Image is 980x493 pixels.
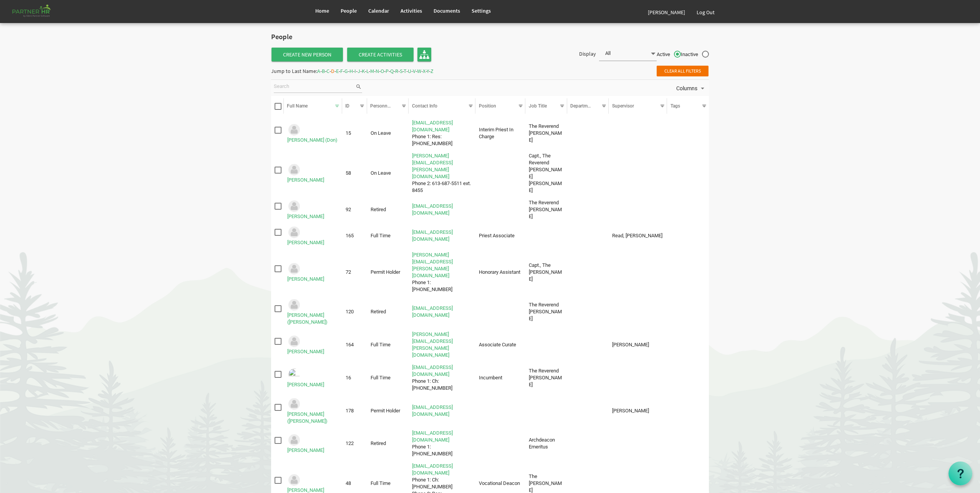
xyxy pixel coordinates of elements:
[675,80,708,96] div: Columns
[355,83,362,91] span: search
[271,296,284,327] td: checkbox
[271,33,334,41] h2: People
[367,224,409,248] td: Full Time column header Personnel Type
[287,213,324,219] a: [PERSON_NAME]
[331,68,334,74] span: D
[322,68,325,74] span: B
[412,103,437,109] span: Contact Info
[368,7,389,14] span: Calendar
[342,224,367,248] td: 165 column header ID
[567,224,609,248] td: column header Departments
[412,331,453,358] a: [PERSON_NAME][EMAIL_ADDRESS][PERSON_NAME][DOMAIN_NAME]
[525,224,567,248] td: column header Job Title
[317,68,320,74] span: A
[525,428,567,459] td: Archdeacon Emeritus column header Job Title
[412,203,453,216] a: [EMAIL_ADDRESS][DOMAIN_NAME]
[274,81,355,93] input: Search
[412,153,453,179] a: [PERSON_NAME][EMAIL_ADDRESS][PERSON_NAME][DOMAIN_NAME]
[579,50,596,57] span: Display
[367,118,409,149] td: On Leave column header Personnel Type
[609,151,667,195] td: column header Supervisor
[287,137,338,143] a: [PERSON_NAME] (Don)
[567,118,609,149] td: column header Departments
[367,329,409,360] td: Full Time column header Personnel Type
[342,151,367,195] td: 58 column header ID
[667,151,709,195] td: column header Tags
[612,103,634,109] span: Supervisor
[367,362,409,393] td: Full Time column header Personnel Type
[417,68,421,74] span: W
[667,395,709,426] td: column header Tags
[409,151,475,195] td: eric.davis@forces.gc.caPhone 2: 613-687-5511 ext. 8455 is template cell column header Contact Info
[386,68,389,74] span: P
[609,198,667,222] td: column header Supervisor
[284,428,342,459] td: Dukes, Karen is template cell column header Full Name
[342,329,367,360] td: 164 column header ID
[567,151,609,195] td: column header Departments
[567,250,609,294] td: column header Departments
[287,397,301,411] img: Could not locate image
[367,428,409,459] td: Retired column header Personnel Type
[412,229,453,242] a: [EMAIL_ADDRESS][DOMAIN_NAME]
[271,428,284,459] td: checkbox
[409,428,475,459] td: kdukes@ontario.anglican.caPhone 1: 613-399-5634 is template cell column header Contact Info
[419,50,429,60] img: org-chart.svg
[287,163,301,177] img: Could not locate image
[354,68,356,74] span: I
[370,103,402,109] span: Personnel Type
[409,118,475,149] td: ddavidson@ontario.anglican.ca Phone 1: Res: 613-583-0400 is template cell column header Contact Info
[272,80,363,96] div: Search
[362,68,365,74] span: K
[567,362,609,393] td: column header Departments
[525,151,567,195] td: Capt., The Reverend Eric W.B. column header Job Title
[409,224,475,248] td: rassis@ontario.anglican.ca is template cell column header Contact Info
[370,68,374,74] span: M
[271,250,284,294] td: checkbox
[475,198,525,222] td: column header Position
[667,224,709,248] td: column header Tags
[525,329,567,360] td: column header Job Title
[409,250,475,294] td: Thomas.Decker@forces.gc.caPhone 1: 613-331-4461 is template cell column header Contact Info
[409,329,475,360] td: ryan.deyo@sympatico.ca is template cell column header Contact Info
[287,312,328,325] a: [PERSON_NAME] ([PERSON_NAME])
[475,224,525,248] td: Priest Associate column header Position
[271,118,284,149] td: checkbox
[367,151,409,195] td: On Leave column header Personnel Type
[404,68,406,74] span: T
[271,198,284,222] td: checkbox
[667,198,709,222] td: column header Tags
[341,7,357,14] span: People
[287,103,308,109] span: Full Name
[570,103,596,109] span: Departments
[412,364,453,377] a: [EMAIL_ADDRESS][DOMAIN_NAME]
[284,250,342,294] td: Decker, Thomas is template cell column header Full Name
[667,250,709,294] td: column header Tags
[284,362,342,393] td: Dillabough, Lynn is template cell column header Full Name
[271,395,284,426] td: checkbox
[409,362,475,393] td: ldillabough@ontario.anglican.caPhone 1: Ch: 613-342-5865 is template cell column header Contact Info
[667,296,709,327] td: column header Tags
[667,329,709,360] td: column header Tags
[342,250,367,294] td: 72 column header ID
[609,250,667,294] td: column header Supervisor
[567,395,609,426] td: column header Departments
[271,65,434,77] div: Jump to Last Name: - - - - - - - - - - - - - - - - - - - - - - - - -
[287,262,301,276] img: Could not locate image
[667,118,709,149] td: column header Tags
[287,225,301,239] img: Could not locate image
[367,250,409,294] td: Permit Holder column header Personnel Type
[287,487,324,493] a: [PERSON_NAME]
[287,123,301,137] img: Could not locate image
[344,68,348,74] span: G
[358,68,360,74] span: J
[271,151,284,195] td: checkbox
[567,198,609,222] td: column header Departments
[434,7,460,14] span: Documents
[412,463,453,476] a: [EMAIL_ADDRESS][DOMAIN_NAME]
[395,68,398,74] span: R
[271,362,284,393] td: checkbox
[472,7,491,14] span: Settings
[609,329,667,360] td: Cliff, William column header Supervisor
[567,296,609,327] td: column header Departments
[284,118,342,149] td: Davidson, Donald (Don) is template cell column header Full Name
